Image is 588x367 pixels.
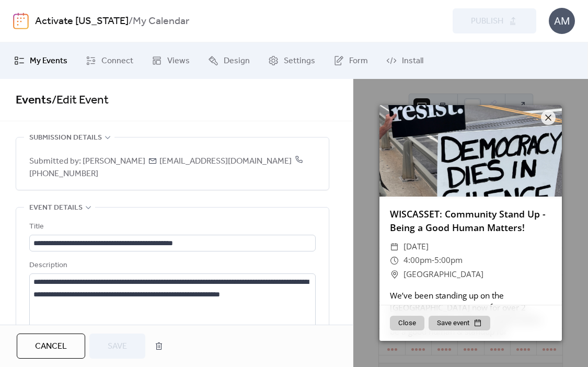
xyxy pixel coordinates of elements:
span: Form [349,55,368,67]
div: AM [549,8,575,34]
span: 4:00pm [403,255,432,266]
span: Views [167,55,190,67]
a: Install [378,47,431,75]
span: Submitted by: [PERSON_NAME] [EMAIL_ADDRESS][DOMAIN_NAME] [29,155,316,180]
img: logo [13,13,29,29]
div: ​ [390,268,399,281]
span: / Edit Event [52,89,109,112]
a: Settings [260,47,323,75]
span: Install [402,55,423,67]
span: Connect [101,55,133,67]
a: Views [144,47,198,75]
div: WISCASSET: Community Stand Up - Being a Good Human Matters! [379,207,562,235]
span: - [432,255,434,266]
span: [DATE] [403,240,429,254]
a: Connect [78,47,141,75]
div: Description [29,259,314,272]
b: My Calendar [133,12,189,31]
button: Cancel [17,334,85,359]
a: Activate [US_STATE] [35,12,129,31]
button: Close [390,316,424,330]
a: Form [326,47,376,75]
span: Design [224,55,250,67]
div: We’ve been standing up on the [GEOGRAPHIC_DATA] now for over 2 weeks, daily 4ish - 5ish. It’s imp... [379,290,562,350]
div: ​ [390,254,399,267]
a: Design [200,47,258,75]
span: Submission details [29,132,102,144]
span: [PHONE_NUMBER] [29,153,303,182]
a: Events [16,89,52,112]
span: 5:00pm [434,255,463,266]
div: Title [29,221,314,233]
div: ​ [390,240,399,254]
b: / [129,12,133,31]
span: My Events [30,55,67,67]
span: Cancel [35,340,67,353]
span: Settings [284,55,315,67]
a: My Events [6,47,75,75]
span: [GEOGRAPHIC_DATA] [403,268,483,281]
button: Save event [429,316,490,330]
span: Event details [29,202,83,214]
